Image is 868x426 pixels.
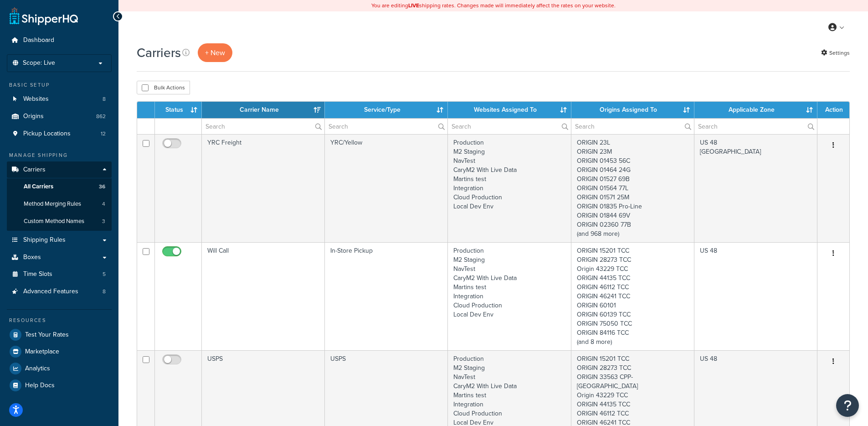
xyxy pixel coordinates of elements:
span: Dashboard [23,36,54,44]
a: Pickup Locations 12 [7,125,112,142]
a: Test Your Rates [7,327,112,343]
span: 8 [103,95,106,103]
span: Websites [23,95,49,103]
span: 8 [103,288,106,296]
input: Search [571,119,694,134]
input: Search [202,119,324,134]
span: All Carriers [24,183,53,191]
td: ORIGIN 23L ORIGIN 23M ORIGIN 01453 56C ORIGIN 01464 24G ORIGIN 01527 69B ORIGIN 01564 77L ORIGIN ... [571,134,694,242]
a: Time Slots 5 [7,266,112,283]
span: Pickup Locations [23,130,71,138]
a: Boxes [7,249,112,266]
div: Resources [7,317,112,324]
a: Origins 862 [7,108,112,125]
span: 5 [103,270,106,278]
span: Time Slots [23,270,52,278]
a: Advanced Features 8 [7,283,112,300]
h1: Carriers [137,44,181,62]
th: Action [817,102,849,118]
span: Shipping Rules [23,236,66,244]
td: YRC Freight [202,134,325,242]
span: Marketplace [25,348,59,356]
button: Bulk Actions [137,81,190,94]
a: All Carriers 36 [7,178,112,195]
li: All Carriers [7,178,112,195]
span: 12 [101,130,106,138]
input: Search [325,119,447,134]
li: Pickup Locations [7,125,112,142]
input: Search [448,119,570,134]
div: Basic Setup [7,81,112,89]
span: Custom Method Names [24,218,84,225]
span: 862 [96,113,106,120]
td: In-Store Pickup [325,242,448,350]
th: Origins Assigned To: activate to sort column ascending [571,102,694,118]
td: Production M2 Staging NavTest CaryM2 With Live Data Martins test Integration Cloud Production Loc... [448,134,571,242]
a: Carriers [7,161,112,178]
th: Websites Assigned To: activate to sort column ascending [448,102,571,118]
th: Status: activate to sort column ascending [155,102,202,118]
span: Scope: Live [23,59,55,67]
td: YRC/Yellow [325,134,448,242]
td: Will Call [202,242,325,350]
span: Help Docs [25,382,55,390]
td: US 48 [694,242,817,350]
span: Test Your Rates [25,331,69,339]
li: Custom Method Names [7,213,112,230]
button: Open Resource Center [836,394,859,417]
span: Method Merging Rules [24,200,81,208]
li: Method Merging Rules [7,196,112,213]
span: Boxes [23,254,41,261]
a: Method Merging Rules 4 [7,196,112,213]
span: 4 [102,200,105,208]
a: Shipping Rules [7,232,112,249]
span: 36 [99,183,105,191]
a: Custom Method Names 3 [7,213,112,230]
th: Applicable Zone: activate to sort column ascending [694,102,817,118]
span: Carriers [23,166,46,174]
a: Settings [821,47,850,59]
th: Carrier Name: activate to sort column ascending [202,102,325,118]
span: 3 [102,218,105,225]
a: ShipperHQ Home [10,7,78,25]
a: Websites 8 [7,91,112,108]
span: Origins [23,113,44,120]
button: + New [198,43,232,62]
li: Time Slots [7,266,112,283]
li: Websites [7,91,112,108]
th: Service/Type: activate to sort column ascending [325,102,448,118]
a: Analytics [7,360,112,377]
td: Production M2 Staging NavTest CaryM2 With Live Data Martins test Integration Cloud Production Loc... [448,242,571,350]
td: US 48 [GEOGRAPHIC_DATA] [694,134,817,242]
td: ORIGIN 15201 TCC ORIGIN 28273 TCC Origin 43229 TCC ORIGIN 44135 TCC ORIGIN 46112 TCC ORIGIN 46241... [571,242,694,350]
span: Analytics [25,365,50,373]
div: Manage Shipping [7,151,112,159]
li: Advanced Features [7,283,112,300]
li: Origins [7,108,112,125]
b: LIVE [408,1,419,10]
a: Marketplace [7,343,112,360]
a: Dashboard [7,32,112,49]
span: Advanced Features [23,288,78,296]
input: Search [694,119,817,134]
a: Help Docs [7,377,112,394]
li: Carriers [7,161,112,231]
